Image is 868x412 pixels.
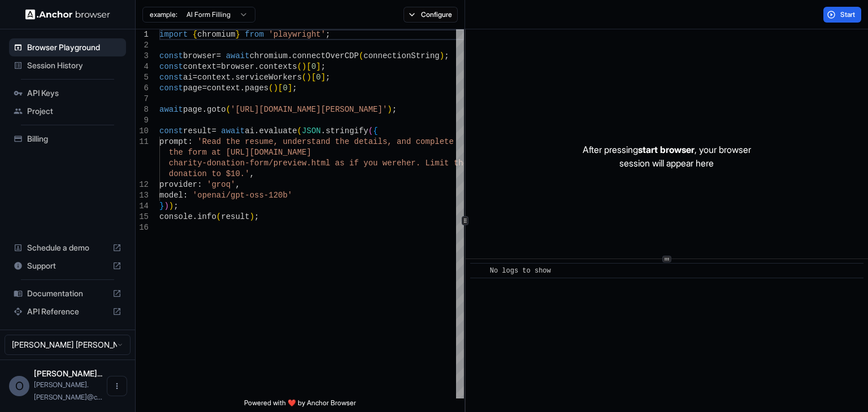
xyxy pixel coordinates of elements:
span: 0 [316,73,320,82]
div: 10 [136,126,149,137]
span: : [197,180,202,189]
span: No logs to show [490,267,551,275]
span: = [211,126,216,135]
span: prompt [159,137,188,146]
span: ​ [476,265,481,277]
div: Browser Playground [9,38,126,56]
span: browser [183,51,216,60]
span: ; [173,201,178,211]
div: Documentation [9,284,126,303]
span: . [231,73,235,82]
span: = [216,62,221,71]
span: from [245,30,264,39]
div: 12 [136,179,149,190]
span: chromium [197,30,235,39]
span: [ [311,73,316,82]
span: . [202,105,207,114]
span: ; [392,105,397,114]
span: stringify [325,126,368,135]
span: = [216,51,221,60]
span: page [183,84,202,93]
span: her. Limit the [401,159,468,168]
div: 4 [136,62,149,72]
span: const [159,62,183,71]
span: pages [245,84,268,93]
span: . [193,212,197,221]
span: connectOverCDP [292,51,359,60]
span: ] [321,73,325,82]
span: Project [27,106,121,117]
span: ; [321,62,325,71]
span: the form at [URL][DOMAIN_NAME] [169,148,311,157]
span: ai [183,73,193,82]
span: } [235,30,240,39]
span: 0 [311,62,316,71]
span: connectionString [363,51,439,60]
span: 'Read the resume, understand the details, and comp [197,137,435,146]
span: ) [274,84,278,93]
span: , [250,169,254,178]
span: 'groq' [207,180,235,189]
span: } [159,201,164,211]
span: Schedule a demo [27,242,108,253]
span: import [159,30,188,39]
span: { [373,126,377,135]
span: console [159,212,193,221]
div: 15 [136,212,149,222]
span: ( [226,105,231,114]
span: ( [297,62,302,71]
span: ; [325,73,330,82]
span: : [183,191,188,200]
span: ; [444,51,449,60]
span: const [159,84,183,93]
span: evaluate [259,126,297,135]
span: await [226,51,250,60]
span: await [159,105,183,114]
span: ) [169,201,173,211]
div: 8 [136,104,149,115]
span: Support [27,260,108,271]
span: Start [840,10,856,19]
span: Session History [27,60,121,71]
div: 7 [136,94,149,104]
span: provider [159,180,197,189]
span: . [321,126,325,135]
div: Project [9,102,126,120]
span: . [288,51,292,60]
div: 9 [136,115,149,126]
span: Browser Playground [27,42,121,53]
span: Billing [27,133,121,144]
div: API Keys [9,84,126,102]
span: 'openai/gpt-oss-120b' [193,191,292,200]
span: serviceWorkers [235,73,302,82]
span: const [159,51,183,60]
div: Schedule a demo [9,239,126,257]
span: = [202,84,207,93]
span: ; [254,212,259,221]
div: 16 [136,222,149,233]
div: 11 [136,137,149,147]
span: [ [306,62,311,71]
img: Anchor Logo [25,9,110,20]
span: example: [150,10,177,19]
span: '[URL][DOMAIN_NAME][PERSON_NAME]' [231,105,387,114]
span: 'playwright' [268,30,325,39]
span: ( [268,84,273,93]
span: ] [316,62,320,71]
span: omar.bolanos@cariai.com [34,380,102,401]
span: await [221,126,245,135]
div: API Reference [9,303,126,321]
span: result [183,126,211,135]
span: donation to $10.' [169,169,250,178]
span: goto [207,105,226,114]
span: info [197,212,216,221]
button: Start [823,7,861,23]
span: ( [302,73,306,82]
p: After pressing , your browser session will appear here [583,143,751,170]
span: ( [368,126,373,135]
span: [ [278,84,283,93]
span: const [159,126,183,135]
span: browser [221,62,254,71]
span: . [240,84,245,93]
span: model [159,191,183,200]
